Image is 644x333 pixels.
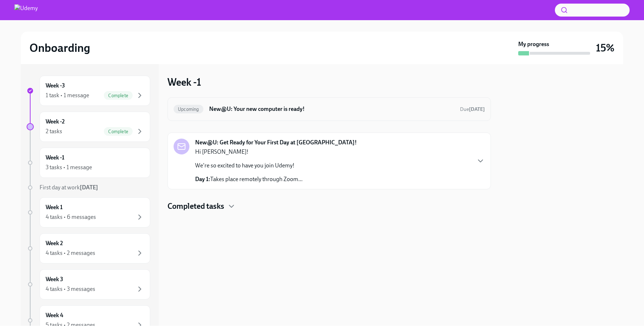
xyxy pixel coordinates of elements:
[80,184,98,191] strong: [DATE]
[518,40,549,48] strong: My progress
[46,91,89,99] div: 1 task • 1 message
[46,118,65,126] h6: Week -2
[209,105,454,113] h6: New@U: Your new computer is ready!
[46,163,92,171] div: 3 tasks • 1 message
[167,201,224,212] h4: Completed tasks
[174,107,203,112] span: Upcoming
[46,321,95,329] div: 5 tasks • 2 messages
[104,129,133,134] span: Complete
[46,82,65,90] h6: Week -3
[46,239,63,247] h6: Week 2
[460,106,485,112] span: Due
[46,311,63,319] h6: Week 4
[27,197,150,228] a: Week 14 tasks • 6 messages
[14,4,38,16] img: Udemy
[469,106,485,112] strong: [DATE]
[46,154,64,162] h6: Week -1
[167,76,201,89] h3: Week -1
[46,285,95,293] div: 4 tasks • 3 messages
[195,176,210,183] strong: Day 1:
[29,41,90,55] h2: Onboarding
[195,148,303,156] p: Hi [PERSON_NAME]!
[46,275,63,283] h6: Week 3
[40,184,98,191] span: First day at work
[27,184,150,192] a: First day at work[DATE]
[195,139,357,147] strong: New@U: Get Ready for Your First Day at [GEOGRAPHIC_DATA]!
[27,76,150,106] a: Week -31 task • 1 messageComplete
[174,103,485,115] a: UpcomingNew@U: Your new computer is ready!Due[DATE]
[104,93,133,98] span: Complete
[46,249,95,257] div: 4 tasks • 2 messages
[27,233,150,264] a: Week 24 tasks • 2 messages
[460,106,485,113] span: October 18th, 2025 12:00
[596,41,615,54] h3: 15%
[46,127,62,135] div: 2 tasks
[46,213,96,221] div: 4 tasks • 6 messages
[195,162,303,170] p: We're so excited to have you join Udemy!
[27,112,150,142] a: Week -22 tasksComplete
[46,203,63,211] h6: Week 1
[195,175,303,183] p: Takes place remotely through Zoom...
[167,201,491,212] div: Completed tasks
[27,148,150,178] a: Week -13 tasks • 1 message
[27,269,150,300] a: Week 34 tasks • 3 messages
